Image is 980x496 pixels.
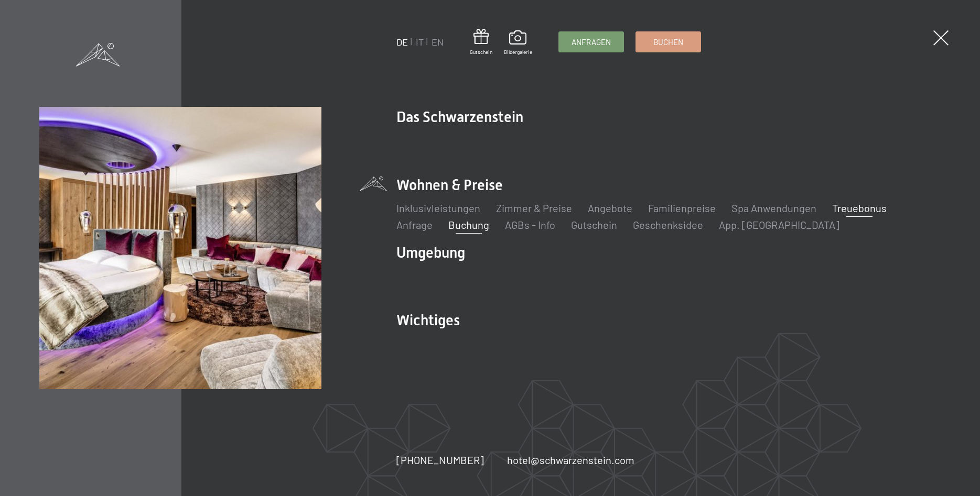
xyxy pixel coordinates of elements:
a: Inklusivleistungen [396,202,480,214]
a: Familienpreise [648,202,716,214]
span: Buchen [653,37,683,48]
span: Bildergalerie [504,48,532,56]
span: [PHONE_NUMBER] [396,454,484,466]
span: Gutschein [470,48,492,56]
a: Zimmer & Preise [496,202,572,214]
a: Spa Anwendungen [731,202,816,214]
a: App. [GEOGRAPHIC_DATA] [719,218,839,231]
a: Treuebonus [832,202,887,214]
a: [PHONE_NUMBER] [396,453,484,467]
a: Angebote [588,202,632,214]
a: Gutschein [470,29,492,56]
a: DE [396,36,408,48]
a: IT [416,36,424,48]
span: Anfragen [572,37,611,48]
a: Buchen [636,32,701,52]
a: hotel@schwarzenstein.com [507,453,634,467]
a: Geschenksidee [633,218,703,231]
a: Bildergalerie [504,30,532,56]
a: EN [432,36,444,48]
a: Gutschein [571,218,617,231]
a: AGBs - Info [505,218,555,231]
a: Buchung [448,218,489,231]
a: Anfragen [559,32,623,52]
a: Anfrage [396,218,433,231]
